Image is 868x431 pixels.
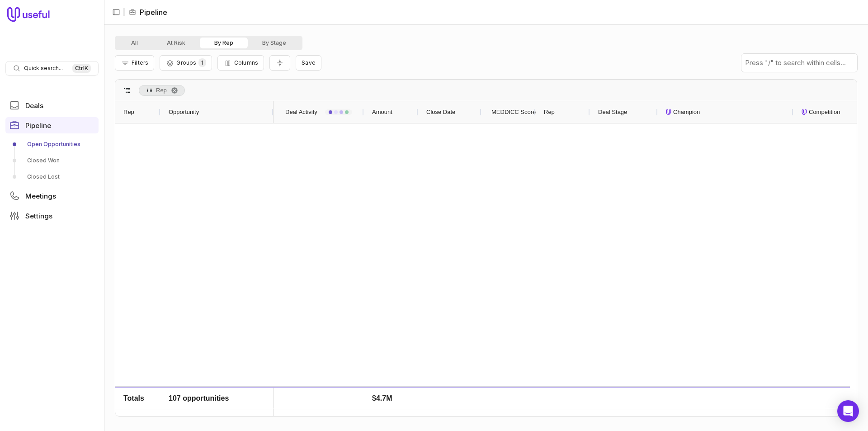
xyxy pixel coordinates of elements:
div: MEDDICC Score [490,101,528,123]
div: Row Groups [139,85,185,96]
span: MEDDICC Score [491,107,536,118]
button: Create a new saved view [296,55,321,71]
span: Opportunity [169,107,199,118]
kbd: Ctrl K [72,64,91,73]
a: Closed Won [5,153,99,168]
a: Open Opportunities [5,137,99,152]
span: Close Date [426,107,455,118]
button: Columns [217,55,264,71]
button: Filter Pipeline [115,55,154,71]
button: By Rep [200,38,248,48]
span: Deals [25,102,43,109]
span: Champion [673,107,700,118]
a: Settings [5,208,99,224]
span: Deal Stage [598,107,627,118]
span: Rep [544,107,555,118]
li: Pipeline [129,7,167,18]
span: 1 [198,58,206,67]
div: Champion [666,101,785,123]
span: Settings [25,213,52,219]
span: Rep [156,85,167,96]
a: Pipeline [5,117,99,133]
a: Closed Lost [5,170,99,184]
span: Groups [176,59,196,66]
span: | [123,7,125,18]
div: Open Intercom Messenger [837,400,859,422]
span: Pipeline [25,122,51,129]
a: Deals [5,97,99,114]
button: Collapse sidebar [109,5,123,19]
div: Pipeline submenu [5,137,99,184]
button: Group Pipeline [160,55,212,71]
span: Quick search... [24,65,63,72]
span: Amount [372,107,392,118]
span: Meetings [25,193,56,199]
button: By Stage [248,38,301,48]
span: Filters [132,59,148,66]
span: Rep [123,107,134,118]
a: Meetings [5,188,99,204]
button: All [117,38,152,48]
span: Deal Activity [285,107,317,118]
button: Collapse all rows [269,55,290,71]
button: At Risk [152,38,200,48]
input: Press "/" to search within cells... [741,54,857,72]
span: Rep. Press ENTER to sort. Press DELETE to remove [139,85,185,96]
span: Competition [809,107,840,118]
span: Columns [234,59,258,66]
span: Save [302,59,316,66]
